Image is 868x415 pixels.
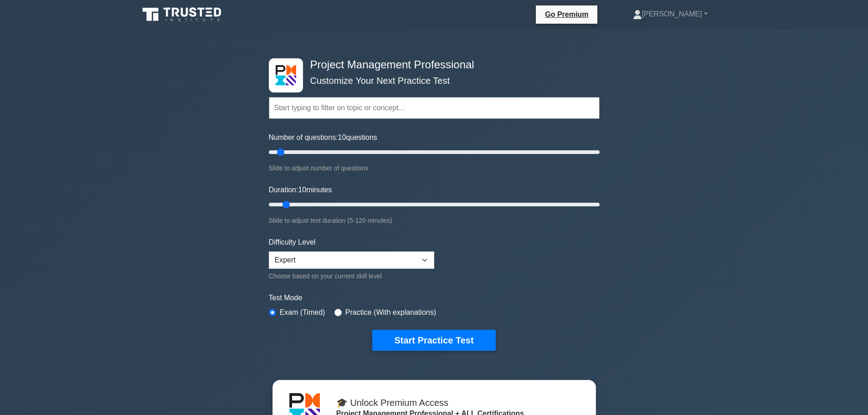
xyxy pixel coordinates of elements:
div: Slide to adjust test duration (5-120 minutes) [269,215,600,226]
span: 10 [338,133,346,141]
input: Start typing to filter on topic or concept... [269,97,600,119]
a: Go Premium [539,9,594,20]
span: 10 [298,186,306,194]
div: Slide to adjust number of questions [269,163,600,174]
label: Exam (Timed) [280,307,325,318]
div: Choose based on your current skill level [269,271,434,282]
label: Number of questions: questions [269,132,377,143]
h4: Project Management Professional [307,58,555,72]
label: Practice (With explanations) [345,307,436,318]
label: Difficulty Level [269,237,316,248]
label: Duration: minutes [269,184,332,195]
button: Start Practice Test [372,330,495,351]
a: [PERSON_NAME] [611,5,729,23]
label: Test Mode [269,292,600,303]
